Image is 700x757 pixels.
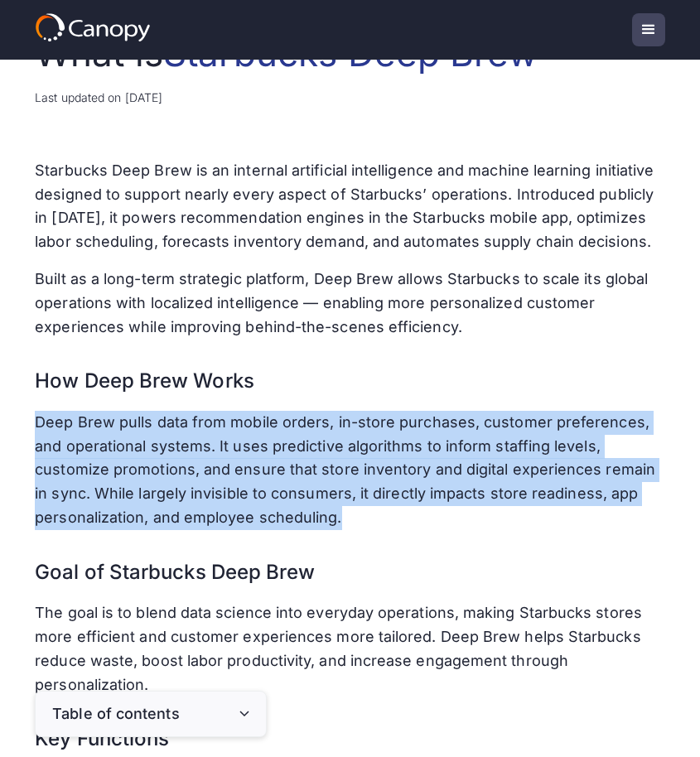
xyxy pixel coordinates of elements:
[35,352,665,397] h3: How Deep Brew Works
[52,705,179,723] div: Table of contents
[35,710,665,755] h3: Key Functions
[35,601,665,697] p: The goal is to blend data science into everyday operations, making Starbucks stores more efficien...
[35,268,665,339] p: Built as a long-term strategic platform, Deep Brew allows Starbucks to scale its global operation...
[35,411,665,530] p: Deep Brew pulls data from mobile orders, in-store purchases, customer preferences, and operationa...
[632,13,665,46] div: menu
[35,159,665,254] p: Starbucks Deep Brew is an internal artificial intelligence and machine learning initiative design...
[35,543,665,588] h3: Goal of Starbucks Deep Brew
[35,89,665,106] div: Last updated on [DATE]
[35,31,665,75] h1: What is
